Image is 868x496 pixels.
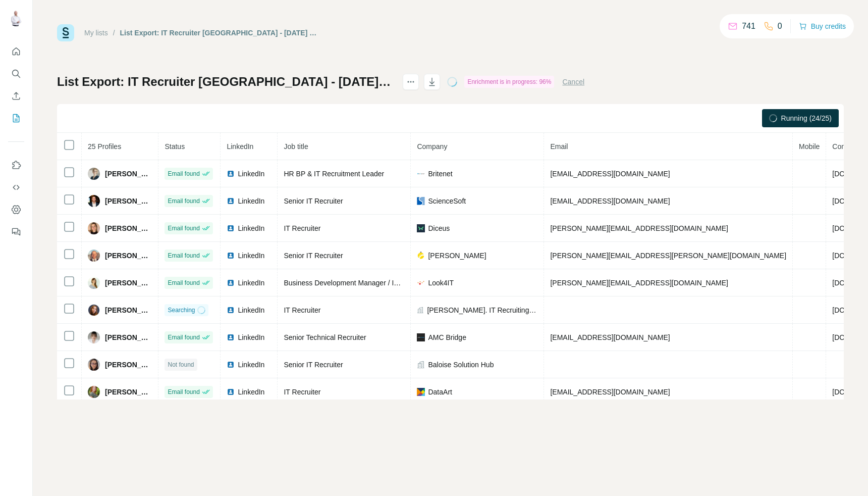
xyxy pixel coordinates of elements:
[105,196,152,206] span: [PERSON_NAME]
[88,386,100,398] img: Avatar
[550,333,670,341] span: [EMAIL_ADDRESS][DOMAIN_NAME]
[428,278,454,288] span: Look4IT
[113,28,115,38] li: /
[88,331,100,343] img: Avatar
[105,387,152,397] span: [PERSON_NAME]
[562,77,584,87] button: Cancel
[403,74,419,90] button: actions
[8,223,24,241] button: Feedback
[417,279,425,287] img: company-logo
[550,279,728,287] span: [PERSON_NAME][EMAIL_ADDRESS][DOMAIN_NAME]
[168,196,199,206] span: Email found
[284,388,320,396] span: IT Recruiter
[168,387,199,396] span: Email found
[550,170,670,178] span: [EMAIL_ADDRESS][DOMAIN_NAME]
[168,278,199,287] span: Email found
[238,196,264,206] span: LinkedIn
[105,223,152,233] span: [PERSON_NAME]
[8,178,24,196] button: Use Surfe API
[550,142,568,151] span: Email
[417,333,425,341] img: company-logo
[105,360,152,370] span: [PERSON_NAME]
[550,197,670,205] span: [EMAIL_ADDRESS][DOMAIN_NAME]
[105,305,152,315] span: [PERSON_NAME]
[428,360,494,370] span: Baloise Solution Hub
[799,19,846,33] button: Buy credits
[8,109,24,127] button: My lists
[417,142,447,151] span: Company
[428,332,466,342] span: AMC Bridge
[88,304,100,316] img: Avatar
[168,169,199,178] span: Email found
[168,360,194,369] span: Not found
[8,42,24,61] button: Quick start
[227,224,235,232] img: LinkedIn logo
[284,142,308,151] span: Job title
[227,279,235,287] img: LinkedIn logo
[88,277,100,289] img: Avatar
[284,306,320,314] span: IT Recruiter
[8,87,24,105] button: Enrich CSV
[417,252,425,260] img: company-logo
[105,332,152,342] span: [PERSON_NAME]
[550,252,786,260] span: [PERSON_NAME][EMAIL_ADDRESS][PERSON_NAME][DOMAIN_NAME]
[781,113,832,123] span: Running (24/25)
[417,197,425,205] img: company-logo
[8,156,24,174] button: Use Surfe on LinkedIn
[238,387,264,397] span: LinkedIn
[428,169,452,179] span: Britenet
[428,387,452,397] span: DataArt
[417,224,425,232] img: company-logo
[464,76,554,88] div: Enrichment is in progress: 96%
[88,142,121,151] span: 25 Profiles
[284,197,343,205] span: Senior IT Recruiter
[120,28,320,38] div: List Export: IT Recruiter [GEOGRAPHIC_DATA] - [DATE] 07:12
[57,74,394,90] h1: List Export: IT Recruiter [GEOGRAPHIC_DATA] - [DATE] 07:12
[428,223,450,233] span: Diceus
[168,251,199,260] span: Email found
[227,306,235,314] img: LinkedIn logo
[284,224,320,232] span: IT Recruiter
[284,333,366,341] span: Senior Technical Recruiter
[417,388,425,396] img: company-logo
[227,170,235,178] img: LinkedIn logo
[8,10,24,26] img: Avatar
[88,222,100,234] img: Avatar
[799,142,820,151] span: Mobile
[284,279,463,287] span: Business Development Manager / IT Recruitment Partner
[238,305,264,315] span: LinkedIn
[238,360,264,370] span: LinkedIn
[227,388,235,396] img: LinkedIn logo
[165,142,185,151] span: Status
[168,224,199,233] span: Email found
[742,20,755,32] p: 741
[57,24,74,41] img: Surfe Logo
[238,251,264,261] span: LinkedIn
[238,278,264,288] span: LinkedIn
[8,65,24,83] button: Search
[105,169,152,179] span: [PERSON_NAME]
[550,388,670,396] span: [EMAIL_ADDRESS][DOMAIN_NAME]
[238,223,264,233] span: LinkedIn
[284,252,343,260] span: Senior IT Recruiter
[84,29,108,37] a: My lists
[88,195,100,207] img: Avatar
[427,305,537,315] span: [PERSON_NAME]. IT Recruiting Agency
[105,278,152,288] span: [PERSON_NAME]
[227,197,235,205] img: LinkedIn logo
[227,361,235,369] img: LinkedIn logo
[284,361,343,369] span: Senior IT Recruiter
[238,169,264,179] span: LinkedIn
[550,224,728,232] span: [PERSON_NAME][EMAIL_ADDRESS][DOMAIN_NAME]
[168,306,195,315] span: Searching
[8,201,24,219] button: Dashboard
[168,333,199,342] span: Email found
[238,332,264,342] span: LinkedIn
[428,251,486,261] span: [PERSON_NAME]
[417,170,425,178] img: company-logo
[428,196,466,206] span: ScienceSoft
[227,142,253,151] span: LinkedIn
[778,20,782,32] p: 0
[88,250,100,262] img: Avatar
[88,168,100,180] img: Avatar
